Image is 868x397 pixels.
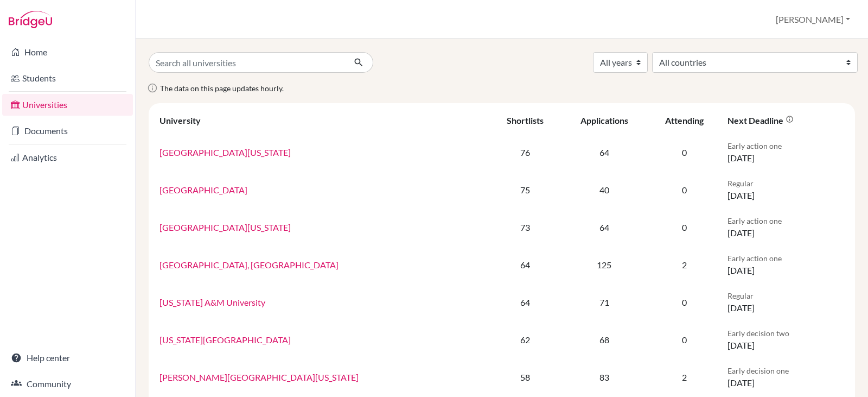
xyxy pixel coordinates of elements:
[2,147,133,168] a: Analytics
[648,246,722,283] td: 2
[2,94,133,116] a: Universities
[149,52,345,73] input: Search all universities
[489,171,560,209] td: 75
[721,283,851,321] td: [DATE]
[648,321,722,358] td: 0
[727,215,844,226] p: Early action one
[561,134,648,171] td: 64
[648,283,722,321] td: 0
[159,297,265,307] a: [US_STATE] A&M University
[648,171,722,209] td: 0
[771,9,855,30] button: [PERSON_NAME]
[727,178,844,189] p: Regular
[561,283,648,321] td: 71
[159,260,339,270] a: [GEOGRAPHIC_DATA], [GEOGRAPHIC_DATA]
[489,321,560,358] td: 62
[160,84,284,93] span: The data on this page updates hourly.
[489,246,560,283] td: 64
[721,134,851,171] td: [DATE]
[2,373,133,395] a: Community
[561,209,648,246] td: 64
[727,327,844,339] p: Early decision two
[2,120,133,142] a: Documents
[721,209,851,246] td: [DATE]
[561,171,648,209] td: 40
[561,246,648,283] td: 125
[721,171,851,209] td: [DATE]
[665,115,704,125] div: Attending
[489,209,560,246] td: 73
[153,108,489,134] th: University
[489,134,560,171] td: 76
[727,140,844,152] p: Early action one
[159,185,247,195] a: [GEOGRAPHIC_DATA]
[727,253,844,264] p: Early action one
[159,372,359,382] a: [PERSON_NAME][GEOGRAPHIC_DATA][US_STATE]
[159,222,291,232] a: [GEOGRAPHIC_DATA][US_STATE]
[727,115,794,125] div: Next deadline
[648,209,722,246] td: 0
[159,147,291,157] a: [GEOGRAPHIC_DATA][US_STATE]
[648,358,722,396] td: 2
[580,115,628,125] div: Applications
[159,335,291,345] a: [US_STATE][GEOGRAPHIC_DATA]
[727,365,844,376] p: Early decision one
[561,358,648,396] td: 83
[721,358,851,396] td: [DATE]
[2,67,133,89] a: Students
[507,115,544,125] div: Shortlists
[648,134,722,171] td: 0
[2,347,133,369] a: Help center
[489,358,560,396] td: 58
[721,321,851,358] td: [DATE]
[561,321,648,358] td: 68
[727,290,844,301] p: Regular
[9,11,52,28] img: Bridge-U
[489,283,560,321] td: 64
[2,41,133,63] a: Home
[721,246,851,283] td: [DATE]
